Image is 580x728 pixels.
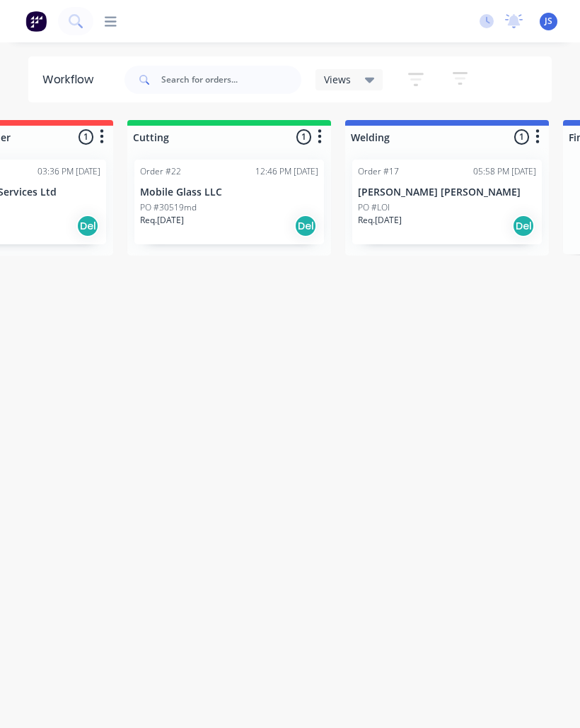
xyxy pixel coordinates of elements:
img: Factory [25,11,47,32]
div: 05:58 PM [DATE] [473,165,536,178]
div: 12:46 PM [DATE] [255,165,318,178]
div: Del [512,215,535,237]
div: 03:36 PM [DATE] [37,165,100,178]
div: Del [76,215,99,237]
p: [PERSON_NAME] [PERSON_NAME] [358,186,536,198]
div: Del [294,215,317,237]
p: Req. [DATE] [358,214,402,227]
div: Order #2212:46 PM [DATE]Mobile Glass LLCPO #30519mdReq.[DATE]Del [134,160,324,244]
p: PO #30519md [140,201,197,214]
div: Workflow [42,71,100,88]
p: Mobile Glass LLC [140,186,318,198]
p: Req. [DATE] [140,214,184,227]
span: Views [324,72,351,87]
input: Search for orders... [161,66,301,94]
div: Order #1705:58 PM [DATE][PERSON_NAME] [PERSON_NAME]PO #LOIReq.[DATE]Del [352,160,542,244]
div: Order #22 [140,165,181,178]
div: Order #17 [358,165,399,178]
span: JS [545,15,552,28]
p: PO #LOI [358,201,390,214]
